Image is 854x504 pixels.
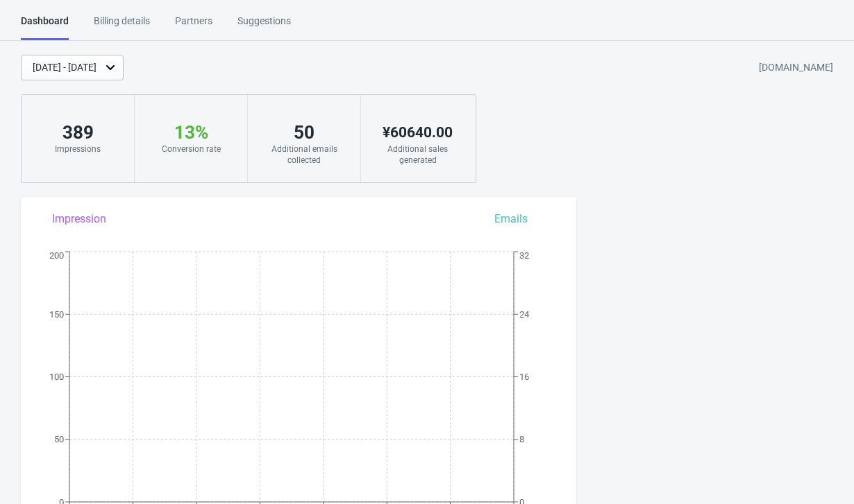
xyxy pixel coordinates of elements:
tspan: 24 [519,309,530,320]
div: Additional emails collected [262,144,346,166]
div: Suggestions [237,14,291,38]
tspan: 200 [49,250,64,261]
tspan: 150 [49,309,64,320]
tspan: 16 [519,372,529,382]
div: Impressions [35,144,120,155]
tspan: 32 [519,250,529,261]
div: Dashboard [21,14,69,40]
tspan: 8 [519,434,524,444]
div: 389 [35,121,120,144]
div: Conversion rate [149,144,233,155]
div: ¥ 60640.00 [375,121,460,144]
div: 13 % [149,121,233,144]
div: Additional sales generated [375,144,460,166]
tspan: 100 [49,372,64,382]
div: Billing details [94,14,150,38]
div: Partners [175,14,212,38]
div: [DOMAIN_NAME] [759,55,833,80]
div: [DATE] - [DATE] [33,60,97,75]
div: 50 [262,121,346,144]
tspan: 50 [54,434,64,444]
